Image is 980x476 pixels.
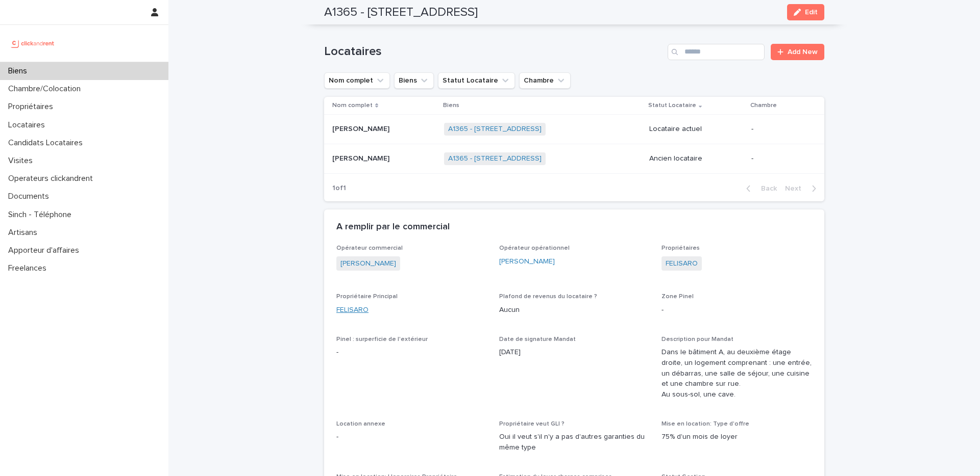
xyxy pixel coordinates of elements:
span: Opérateur opérationnel [499,245,570,251]
button: Edit [787,4,824,20]
span: Add New [788,48,818,56]
p: Biens [443,100,459,111]
span: Plafond de revenus du locataire ? [499,294,597,300]
a: [PERSON_NAME] [340,258,396,269]
p: [DATE] [499,347,650,358]
span: Edit [805,9,818,16]
p: Sinch - Téléphone [4,210,80,220]
a: A1365 - [STREET_ADDRESS] [448,154,542,163]
p: 1 of 1 [324,176,354,201]
span: Mise en location: Type d'offre [661,421,749,427]
p: - [336,347,487,358]
p: Candidats Locataires [4,138,91,148]
span: Location annexe [336,421,385,427]
span: Pinel : surperficie de l'extérieur [336,336,428,342]
h2: A remplir par le commercial [336,222,450,233]
p: Dans le bâtiment A, au deuxième étage droite, un logement comprenant : une entrée, un débarras, u... [661,347,812,400]
p: Locataires [4,120,53,130]
p: Visites [4,156,41,166]
span: Opérateur commercial [336,245,403,251]
p: Chambre/Colocation [4,84,89,94]
button: Chambre [519,72,571,89]
span: Zone Pinel [661,294,694,300]
p: Statut Locataire [648,100,696,111]
p: Documents [4,192,57,201]
p: Aucun [499,305,650,315]
p: Locataire actuel [649,125,744,134]
a: A1365 - [STREET_ADDRESS] [448,125,542,134]
p: - [661,305,812,315]
p: Biens [4,66,35,76]
span: Date de signature Mandat [499,336,576,342]
p: - [336,432,487,442]
a: FELISARO [666,258,698,269]
tr: [PERSON_NAME][PERSON_NAME] A1365 - [STREET_ADDRESS] Ancien locataire- [324,144,824,173]
a: [PERSON_NAME] [499,256,555,267]
p: Apporteur d'affaires [4,246,87,255]
h1: Locataires [324,44,664,59]
p: Freelances [4,263,55,273]
h2: A1365 - [STREET_ADDRESS] [324,5,478,20]
button: Statut Locataire [438,72,515,89]
p: - [751,125,808,134]
button: Nom complet [324,72,390,89]
p: Ancien locataire [649,154,744,163]
button: Back [738,184,781,193]
span: Next [785,185,807,192]
p: Oui il veut s'il n'y a pas d'autres garanties du même type [499,432,650,453]
img: UCB0brd3T0yccxBKYDjQ [8,33,58,54]
span: Back [755,185,777,192]
p: Propriétaires [4,102,61,112]
button: Biens [394,72,434,89]
span: Description pour Mandat [661,336,733,342]
a: FELISARO [336,305,369,315]
p: Artisans [4,228,45,237]
p: Operateurs clickandrent [4,174,101,183]
p: 75% d'un mois de loyer [661,432,812,442]
p: [PERSON_NAME] [332,152,391,163]
p: [PERSON_NAME] [332,123,391,134]
span: Propriétaires [661,245,700,251]
tr: [PERSON_NAME][PERSON_NAME] A1365 - [STREET_ADDRESS] Locataire actuel- [324,115,824,144]
input: Search [668,44,765,60]
p: Chambre [750,100,777,111]
span: Propriétaire veut GLI ? [499,421,565,427]
p: - [751,154,808,163]
button: Next [781,184,824,193]
a: Add New [771,44,824,60]
p: Nom complet [332,100,373,111]
span: Propriétaire Principal [336,294,398,300]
